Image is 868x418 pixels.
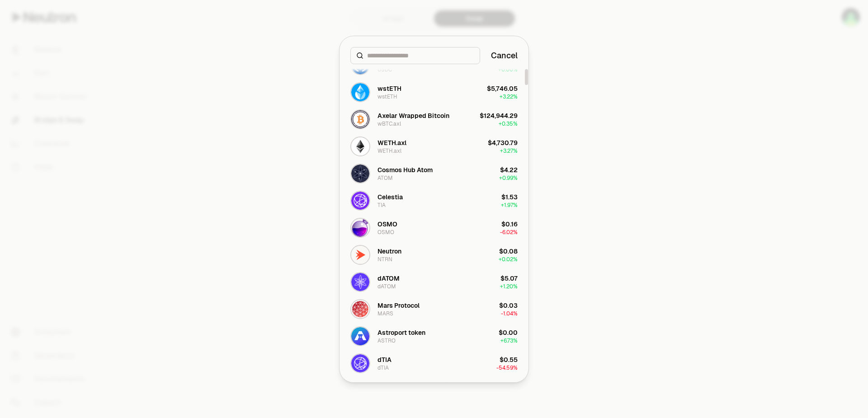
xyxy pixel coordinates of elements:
[377,337,396,344] div: ASTRO
[345,268,523,296] button: dATOM LogodATOMdATOM$5.07+1.20%
[499,120,518,127] span: + 0.35%
[351,219,369,237] img: OSMO Logo
[500,147,518,155] span: + 3.27%
[501,310,518,317] span: -1.04%
[377,193,403,202] div: Celestia
[499,328,518,337] div: $0.00
[499,256,518,263] span: + 0.02%
[377,93,397,100] div: wstETH
[377,247,401,256] div: Neutron
[377,328,425,337] div: Astroport token
[499,301,518,310] div: $0.03
[351,192,369,210] img: TIA Logo
[345,52,523,79] button: USDC LogoUSDCUSDC$1.00+0.00%
[345,323,523,350] button: ASTRO LogoAstroport tokenASTRO$0.00+6.73%
[345,377,523,404] button: maxBTC Logo
[377,256,392,263] div: NTRN
[488,138,518,147] div: $4,730.79
[377,301,420,310] div: Mars Protocol
[496,364,518,371] span: -54.59%
[499,174,518,182] span: + 0.99%
[501,193,518,202] div: $1.53
[351,56,369,74] img: USDC Logo
[351,300,369,318] img: MARS Logo
[345,160,523,187] button: ATOM LogoCosmos Hub AtomATOM$4.22+0.99%
[351,246,369,264] img: NTRN Logo
[377,174,393,182] div: ATOM
[377,283,396,290] div: dATOM
[351,354,369,372] img: dTIA Logo
[377,84,401,93] div: wstETH
[377,364,389,371] div: dTIA
[345,350,523,377] button: dTIA LogodTIAdTIA$0.55-54.59%
[377,355,392,364] div: dTIA
[351,327,369,345] img: ASTRO Logo
[500,283,518,290] span: + 1.20%
[377,165,433,174] div: Cosmos Hub Atom
[351,137,369,155] img: WETH.axl Logo
[351,110,369,128] img: wBTC.axl Logo
[351,83,369,101] img: wstETH Logo
[351,381,369,399] img: maxBTC Logo
[500,93,518,100] span: + 3.22%
[351,164,369,183] img: ATOM Logo
[480,111,518,120] div: $124,944.29
[377,111,449,120] div: Axelar Wrapped Bitcoin
[500,274,518,283] div: $5.07
[500,355,518,364] div: $0.55
[377,274,400,283] div: dATOM
[500,337,518,344] span: + 6.73%
[345,106,523,133] button: wBTC.axl LogoAxelar Wrapped BitcoinwBTC.axl$124,944.29+0.35%
[501,220,518,229] div: $0.16
[499,247,518,256] div: $0.08
[345,187,523,214] button: TIA LogoCelestiaTIA$1.53+1.97%
[345,296,523,323] button: MARS LogoMars ProtocolMARS$0.03-1.04%
[377,66,392,73] div: USDC
[351,273,369,291] img: dATOM Logo
[501,202,518,209] span: + 1.97%
[377,138,406,147] div: WETH.axl
[377,120,401,127] div: wBTC.axl
[345,79,523,106] button: wstETH LogowstETHwstETH$5,746.05+3.22%
[377,229,394,236] div: OSMO
[500,165,518,174] div: $4.22
[377,147,401,155] div: WETH.axl
[500,229,518,236] span: -6.02%
[345,214,523,241] button: OSMO LogoOSMOOSMO$0.16-6.02%
[377,310,393,317] div: MARS
[377,202,386,209] div: TIA
[345,133,523,160] button: WETH.axl LogoWETH.axlWETH.axl$4,730.79+3.27%
[487,84,518,93] div: $5,746.05
[345,241,523,268] button: NTRN LogoNeutronNTRN$0.08+0.02%
[491,49,518,62] button: Cancel
[498,66,518,73] span: + 0.00%
[377,220,397,229] div: OSMO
